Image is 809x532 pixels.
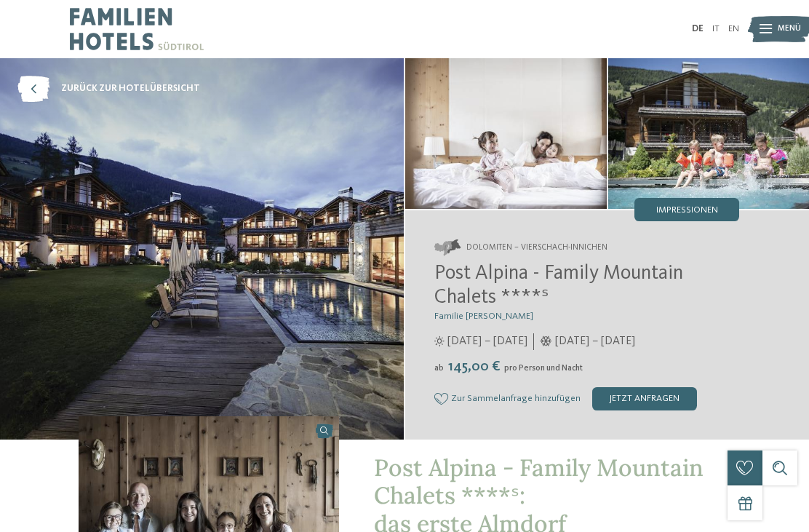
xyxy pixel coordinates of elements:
[434,263,683,309] span: Post Alpina - Family Mountain Chalets ****ˢ
[405,58,607,209] img: Das Familienhotel in Innichen mit Almdorf-Flair
[451,394,581,404] span: Zur Sammelanfrage hinzufügen
[434,336,445,346] i: Öffnungszeiten im Sommer
[445,360,503,374] span: 145,00 €
[712,24,720,33] a: IT
[656,206,718,215] span: Impressionen
[540,336,552,346] i: Öffnungszeiten im Winter
[447,333,527,349] span: [DATE] – [DATE]
[17,76,200,102] a: zurück zur Hotelübersicht
[592,387,697,410] div: jetzt anfragen
[555,333,635,349] span: [DATE] – [DATE]
[778,23,801,35] span: Menü
[692,24,704,33] a: DE
[434,311,533,321] span: Familie [PERSON_NAME]
[504,364,583,373] span: pro Person und Nacht
[466,242,607,254] span: Dolomiten – Vierschach-Innichen
[728,24,739,33] a: EN
[434,364,444,373] span: ab
[61,82,200,95] span: zurück zur Hotelübersicht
